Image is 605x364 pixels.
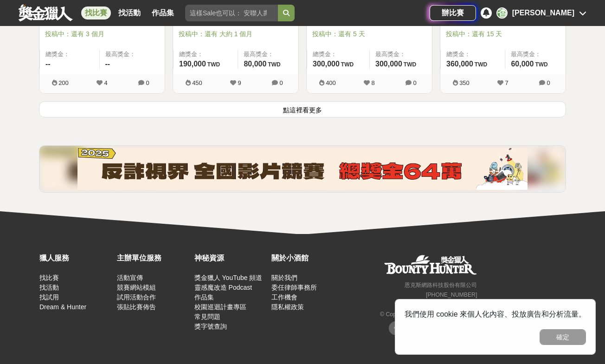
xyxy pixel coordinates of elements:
[446,50,499,59] span: 總獎金：
[39,303,86,311] a: Dream & Hunter
[105,60,110,68] span: --
[271,253,344,264] div: 關於小酒館
[117,303,156,311] a: 張貼比賽佈告
[535,61,547,68] span: TWD
[511,60,534,68] span: 60,000
[39,253,112,264] div: 獵人服務
[179,60,206,68] span: 190,000
[179,50,232,59] span: 總獎金：
[194,253,267,264] div: 神秘資源
[244,60,266,68] span: 80,000
[194,284,252,291] a: 靈感魔改造 Podcast
[81,6,111,19] a: 找比賽
[268,61,280,68] span: TWD
[313,60,340,68] span: 300,000
[117,284,156,291] a: 競賽網站模組
[326,79,336,86] span: 400
[194,274,263,281] a: 獎金獵人 YouTube 頻道
[45,60,51,68] span: --
[341,61,354,68] span: TWD
[39,284,59,291] a: 找活動
[58,79,69,86] span: 200
[446,60,473,68] span: 360,000
[148,6,178,19] a: 作品集
[194,303,246,311] a: 校園巡迴計畫專區
[540,329,586,345] button: 確定
[371,79,374,86] span: 8
[117,293,156,301] a: 試用活動合作
[413,79,416,86] span: 0
[405,310,586,318] span: 我們使用 cookie 來個人化內容、投放廣告和分析流量。
[430,5,476,21] a: 辦比賽
[426,292,477,298] small: [PHONE_NUMBER]
[39,101,566,117] button: 點這裡看更多
[375,60,402,68] span: 300,000
[496,7,508,19] div: 查
[194,313,220,320] a: 常見問題
[146,79,149,86] span: 0
[279,79,283,86] span: 0
[207,61,220,68] span: TWD
[511,50,560,59] span: 最高獎金：
[271,293,297,301] a: 工作機會
[179,29,293,39] span: 投稿中：還有 大約 1 個月
[389,321,403,335] img: Facebook
[271,274,297,281] a: 關於我們
[380,311,477,318] small: © Copyright 2025 . All Rights Reserved.
[459,79,470,86] span: 350
[117,274,143,281] a: 活動宣傳
[194,293,214,301] a: 作品集
[512,7,574,19] div: [PERSON_NAME]
[547,79,550,86] span: 0
[375,50,426,59] span: 最高獎金：
[405,282,477,288] small: 恩克斯網路科技股份有限公司
[45,29,159,39] span: 投稿中：還有 3 個月
[404,61,416,68] span: TWD
[115,6,144,19] a: 找活動
[192,79,202,86] span: 450
[475,61,487,68] span: TWD
[244,50,293,59] span: 最高獎金：
[104,79,107,86] span: 4
[77,148,528,190] img: b4b43df0-ce9d-4ec9-9998-1f8643ec197e.png
[39,293,59,301] a: 找試用
[238,79,241,86] span: 9
[271,284,317,291] a: 委任律師事務所
[194,323,227,330] a: 獎字號查詢
[505,79,508,86] span: 7
[312,29,426,39] span: 投稿中：還有 5 天
[271,303,304,311] a: 隱私權政策
[446,29,560,39] span: 投稿中：還有 15 天
[313,50,364,59] span: 總獎金：
[117,253,190,264] div: 主辦單位服務
[39,274,59,281] a: 找比賽
[45,50,94,59] span: 總獎金：
[185,5,278,21] input: 這樣Sale也可以： 安聯人壽創意銷售法募集
[105,50,160,59] span: 最高獎金：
